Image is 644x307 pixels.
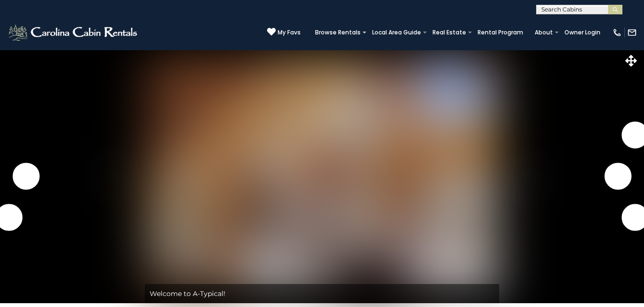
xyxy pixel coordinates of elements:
img: mail-regular-white.png [627,28,637,37]
a: Rental Program [473,26,528,39]
img: White-1-2.png [7,23,140,42]
img: arrow [525,157,539,196]
a: Owner Login [560,26,605,39]
a: Local Area Guide [367,26,426,39]
div: Welcome to A-Typical! [145,284,499,303]
a: Browse Rentals [310,26,365,39]
a: My Favs [267,27,301,37]
img: phone-regular-white.png [612,28,622,37]
img: arrow [105,157,119,196]
button: Previous [80,50,145,303]
button: Next [499,50,564,303]
a: About [530,26,558,39]
span: My Favs [278,28,301,37]
a: Real Estate [428,26,471,39]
